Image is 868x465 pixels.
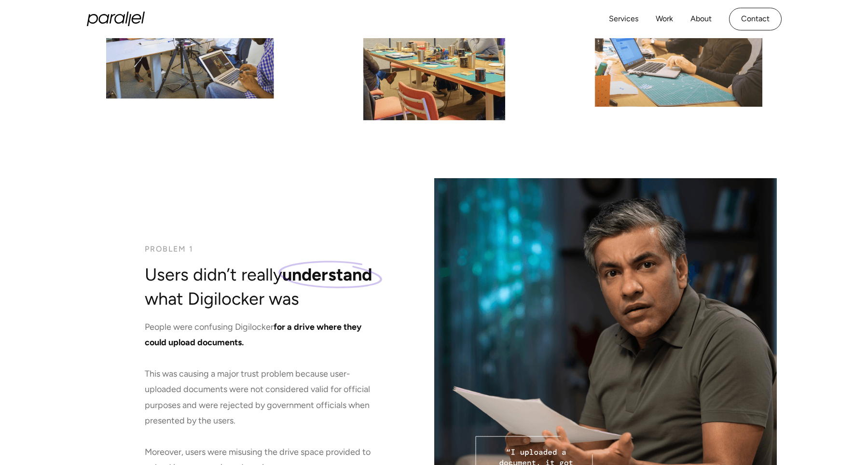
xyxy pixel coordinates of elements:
[656,12,673,26] a: Work
[145,263,391,311] h3: Users didn’t really what Digilocker was
[145,243,391,255] div: Problem 1
[145,322,361,348] span: for a drive where they could upload documents.
[609,12,638,26] a: Services
[729,8,782,30] a: Contact
[690,12,712,26] a: About
[87,12,145,26] a: home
